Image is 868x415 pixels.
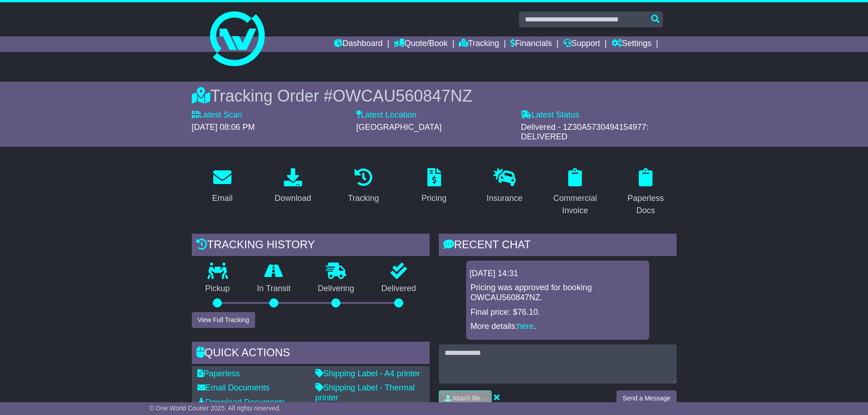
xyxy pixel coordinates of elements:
[192,284,244,294] p: Pickup
[212,192,232,205] div: Email
[615,165,677,220] a: Paperless Docs
[368,284,430,294] p: Delivered
[356,123,442,132] span: [GEOGRAPHIC_DATA]
[518,322,534,331] a: here
[521,110,579,120] label: Latest Status
[192,123,255,132] span: [DATE] 08:06 PM
[333,87,472,105] span: OWCAU560847NZ
[471,283,645,302] p: Pricing was approved for booking OWCAU560847NZ.
[459,36,499,52] a: Tracking
[206,165,238,208] a: Email
[394,36,447,52] a: Quote/Book
[304,284,368,294] p: Delivering
[621,192,671,217] div: Paperless Docs
[544,165,606,220] a: Commercial Invoice
[315,383,415,402] a: Shipping Label - Thermal printer
[611,36,652,52] a: Settings
[192,312,255,328] button: View Full Tracking
[192,342,430,366] div: Quick Actions
[192,86,677,106] div: Tracking Order #
[269,165,317,208] a: Download
[421,192,447,205] div: Pricing
[342,165,385,208] a: Tracking
[197,369,240,378] a: Paperless
[149,405,281,412] span: © One World Courier 2025. All rights reserved.
[521,123,648,142] span: Delivered - 1Z30A5730494154977: DELIVERED
[197,398,286,407] a: Download Documents
[439,234,677,258] div: RECENT CHAT
[243,284,304,294] p: In Transit
[471,307,645,318] p: Final price: $76.10.
[563,36,600,52] a: Support
[197,383,270,392] a: Email Documents
[334,36,383,52] a: Dashboard
[616,390,676,406] button: Send a Message
[315,369,420,378] a: Shipping Label - A4 printer
[510,36,552,52] a: Financials
[348,192,379,205] div: Tracking
[487,192,523,205] div: Insurance
[471,322,645,332] p: More details: .
[470,269,646,279] div: [DATE] 14:31
[192,234,430,258] div: Tracking history
[275,192,311,205] div: Download
[192,110,242,120] label: Latest Scan
[356,110,416,120] label: Latest Location
[481,165,529,208] a: Insurance
[416,165,452,208] a: Pricing
[550,192,600,217] div: Commercial Invoice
